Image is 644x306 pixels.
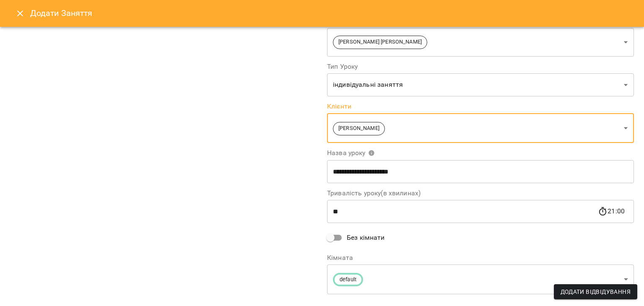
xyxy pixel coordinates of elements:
[327,265,634,294] div: default
[327,73,634,97] div: індивідуальні заняття
[327,150,375,156] span: Назва уроку
[30,7,634,20] h6: Додати Заняття
[347,233,385,243] span: Без кімнати
[327,28,634,57] div: [PERSON_NAME] [PERSON_NAME]
[333,38,427,46] span: [PERSON_NAME] [PERSON_NAME]
[327,190,634,197] label: Тривалість уроку(в хвилинах)
[335,276,361,284] span: default
[10,3,30,23] button: Close
[327,103,634,110] label: Клієнти
[327,113,634,143] div: [PERSON_NAME]
[333,124,384,132] span: [PERSON_NAME]
[554,284,637,299] button: Додати Відвідування
[561,287,631,297] span: Додати Відвідування
[327,254,634,261] label: Кімната
[327,63,634,70] label: Тип Уроку
[368,150,375,156] svg: Вкажіть назву уроку або виберіть клієнтів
